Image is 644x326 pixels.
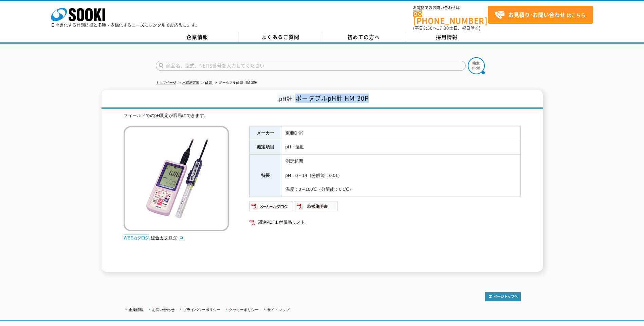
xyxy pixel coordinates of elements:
li: ポータブルpH計 HM-30P [214,79,257,86]
a: お問い合わせ [152,308,174,312]
a: 取扱説明書 [294,205,338,210]
th: 特長 [249,155,282,197]
a: 企業情報 [156,32,239,42]
a: よくあるご質問 [239,32,322,42]
img: webカタログ [124,235,149,241]
th: メーカー [249,126,282,140]
a: 初めての方へ [322,32,405,42]
a: 水質測定器 [182,81,199,84]
span: お電話でのお問い合わせは [413,6,488,10]
a: pH計 [205,81,213,84]
a: 関連PDF1 付属品リスト [249,218,521,227]
img: 取扱説明書 [294,201,338,212]
span: 8:50 [423,25,433,31]
a: 採用情報 [405,32,489,42]
span: pH計 [277,95,294,102]
span: はこちら [495,10,586,20]
span: 初めての方へ [347,33,380,41]
a: プライバシーポリシー [183,308,220,312]
span: 17:30 [437,25,449,31]
a: お見積り･お問い合わせはこちら [488,6,593,24]
span: ポータブルpH計 HM-30P [295,94,369,103]
a: [PHONE_NUMBER] [413,11,488,24]
td: pH・温度 [282,140,520,155]
p: 日々進化する計測技術と多種・多様化するニーズにレンタルでお応えします。 [51,23,200,27]
a: トップページ [156,81,176,84]
th: 測定項目 [249,140,282,155]
img: トップページへ [485,292,521,301]
img: ポータブルpH計 HM-30P [124,126,229,231]
a: 企業情報 [129,308,144,312]
strong: お見積り･お問い合わせ [508,11,565,19]
td: 東亜DKK [282,126,520,140]
a: メーカーカタログ [249,205,294,210]
a: クッキーポリシー [229,308,259,312]
img: btn_search.png [468,57,485,74]
a: サイトマップ [267,308,290,312]
td: 測定範囲 pH：0～14（分解能：0.01） 温度：0～100℃（分解能：0.1℃） [282,155,520,197]
a: 総合カタログ [151,235,184,240]
span: (平日 ～ 土日、祝日除く) [413,25,480,31]
div: フィールドでのpH測定が容易にできます。 [124,112,521,119]
input: 商品名、型式、NETIS番号を入力してください [156,61,466,71]
img: メーカーカタログ [249,201,294,212]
